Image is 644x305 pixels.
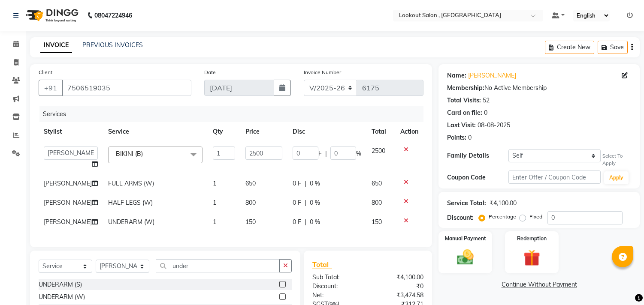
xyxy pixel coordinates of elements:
[447,108,482,117] div: Card on file:
[372,218,382,226] span: 150
[39,122,103,141] th: Stylist
[356,149,361,158] span: %
[240,122,287,141] th: Price
[39,69,52,76] label: Client
[306,273,368,282] div: Sub Total:
[372,179,382,187] span: 650
[368,291,430,300] div: ₹3,474.58
[310,179,320,188] span: 0 %
[305,198,306,207] span: |
[490,199,517,208] div: ₹4,100.00
[213,218,216,226] span: 1
[447,173,508,182] div: Coupon Code
[447,84,484,93] div: Membership:
[306,291,368,300] div: Net:
[62,80,191,96] input: Search by Name/Mobile/Email/Code
[447,121,476,130] div: Last Visit:
[468,71,516,80] a: [PERSON_NAME]
[368,282,430,291] div: ₹0
[245,179,256,187] span: 650
[517,235,547,242] label: Redemption
[287,122,366,141] th: Disc
[40,38,72,53] a: INVOICE
[293,198,301,207] span: 0 F
[44,179,92,187] span: [PERSON_NAME]
[293,179,301,188] span: 0 F
[529,213,542,221] label: Fixed
[447,96,481,105] div: Total Visits:
[39,293,85,302] div: UNDERARM (W)
[39,106,430,122] div: Services
[325,149,327,158] span: |
[245,218,256,226] span: 150
[94,3,132,27] b: 08047224946
[518,248,545,269] img: _gift.svg
[44,218,92,226] span: [PERSON_NAME]
[213,199,216,206] span: 1
[366,122,395,141] th: Total
[143,150,147,158] a: x
[447,71,466,80] div: Name:
[608,271,635,296] iframe: chat widget
[447,133,466,142] div: Points:
[447,151,508,160] div: Family Details
[440,280,638,289] a: Continue Without Payment
[108,218,154,226] span: UNDERARM (W)
[447,213,474,222] div: Discount:
[489,213,516,221] label: Percentage
[372,199,382,206] span: 800
[508,170,600,184] input: Enter Offer / Coupon Code
[478,121,510,130] div: 08-08-2025
[116,150,143,158] span: BIKINI (B)
[39,280,82,289] div: UNDERARM (S)
[82,41,143,49] a: PREVIOUS INVOICES
[208,122,240,141] th: Qty
[604,171,629,184] button: Apply
[598,41,628,54] button: Save
[445,235,486,242] label: Manual Payment
[305,179,306,188] span: |
[318,149,322,158] span: F
[447,199,486,208] div: Service Total:
[483,96,490,105] div: 52
[312,260,332,269] span: Total
[372,147,385,155] span: 2500
[156,259,280,272] input: Search or Scan
[545,41,594,54] button: Create New
[293,218,301,227] span: 0 F
[204,69,216,76] label: Date
[310,218,320,227] span: 0 %
[304,69,341,76] label: Invoice Number
[108,179,154,187] span: FULL ARMS (W)
[468,133,472,142] div: 0
[602,152,631,167] div: Select To Apply
[452,248,479,267] img: _cash.svg
[395,122,423,141] th: Action
[310,198,320,207] span: 0 %
[484,108,487,117] div: 0
[447,84,631,93] div: No Active Membership
[39,80,63,96] button: +91
[44,199,92,206] span: [PERSON_NAME]
[245,199,256,206] span: 800
[305,218,306,227] span: |
[108,199,153,206] span: HALF LEGS (W)
[103,122,208,141] th: Service
[306,282,368,291] div: Discount:
[213,179,216,187] span: 1
[368,273,430,282] div: ₹4,100.00
[22,3,81,27] img: logo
